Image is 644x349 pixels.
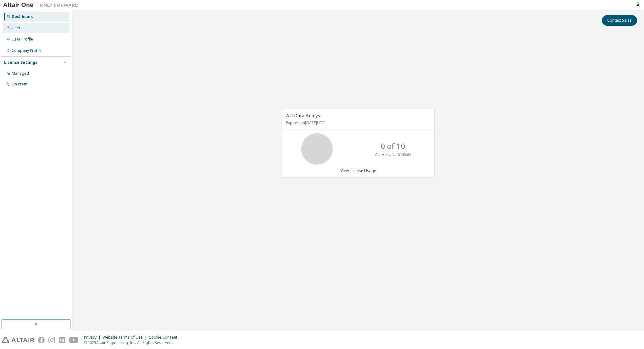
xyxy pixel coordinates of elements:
[12,71,29,76] div: Managed
[2,337,34,343] img: altair_logo.svg
[381,141,405,151] p: 0 of 10
[48,337,55,343] img: instagram.svg
[84,335,103,340] div: Privacy
[84,340,181,345] p: © 2025 Altair Engineering, Inc. All Rights Reserved.
[69,337,78,343] img: youtube.svg
[12,82,27,87] div: On Prem
[149,335,181,340] div: Cookie Consent
[602,15,637,26] button: Contact Sales
[286,120,429,125] p: Expires on [DATE] UTC
[286,112,322,118] span: AU Data Analyst
[12,37,33,42] div: User Profile
[59,337,65,343] img: linkedin.svg
[103,335,149,340] div: Website Terms of Use
[12,48,42,53] div: Company Profile
[12,25,23,30] div: Users
[4,60,37,65] div: License Settings
[375,152,411,157] p: ALTAIR UNITS USED
[38,337,45,343] img: facebook.svg
[3,2,82,8] img: Altair One
[12,14,34,19] div: Dashboard
[341,168,376,173] a: View License Usage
